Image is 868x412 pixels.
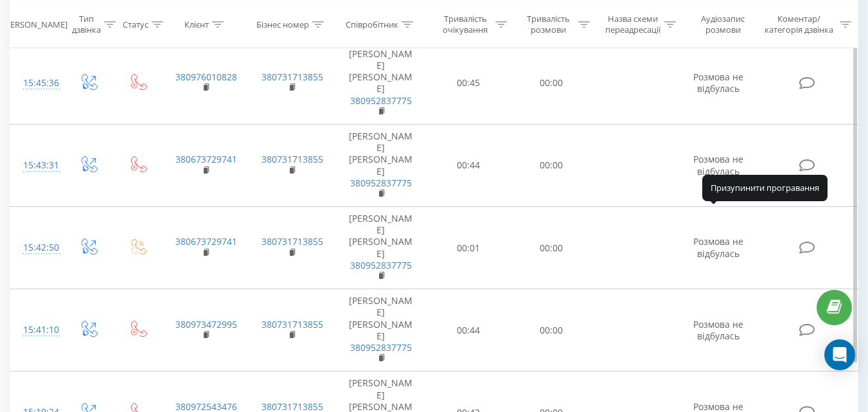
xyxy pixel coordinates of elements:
[261,71,323,83] a: 380731713855
[824,339,855,370] div: Open Intercom Messenger
[23,318,50,343] div: 15:41:10
[427,124,510,206] td: 00:44
[427,207,510,289] td: 00:01
[346,19,398,30] div: Співробітник
[335,124,427,206] td: [PERSON_NAME] [PERSON_NAME]
[335,289,427,372] td: [PERSON_NAME] [PERSON_NAME]
[72,13,101,35] div: Тип дзвінка
[23,153,50,178] div: 15:43:31
[702,175,828,201] div: Призупинити програвання
[175,318,237,330] a: 380973472995
[350,341,412,354] a: 380952837775
[693,235,743,259] span: Розмова не відбулась
[335,207,427,289] td: [PERSON_NAME] [PERSON_NAME]
[23,71,50,96] div: 15:45:36
[261,235,323,247] a: 380731713855
[427,42,510,124] td: 00:45
[350,177,412,189] a: 380952837775
[350,259,412,271] a: 380952837775
[691,13,756,35] div: Аудіозапис розмови
[693,318,743,342] span: Розмова не відбулась
[23,235,50,260] div: 15:42:50
[510,289,593,372] td: 00:00
[175,235,237,247] a: 380673729741
[761,13,837,35] div: Коментар/категорія дзвінка
[175,153,237,165] a: 380673729741
[261,153,323,165] a: 380731713855
[510,124,593,206] td: 00:00
[335,42,427,124] td: [PERSON_NAME] [PERSON_NAME]
[510,42,593,124] td: 00:00
[605,13,661,35] div: Назва схеми переадресації
[175,71,237,83] a: 380976010828
[522,13,575,35] div: Тривалість розмови
[350,94,412,107] a: 380952837775
[693,71,743,94] span: Розмова не відбулась
[439,13,492,35] div: Тривалість очікування
[3,19,67,30] div: [PERSON_NAME]
[256,19,309,30] div: Бізнес номер
[427,289,510,372] td: 00:44
[184,19,209,30] div: Клієнт
[693,153,743,177] span: Розмова не відбулась
[510,207,593,289] td: 00:00
[261,318,323,330] a: 380731713855
[123,19,148,30] div: Статус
